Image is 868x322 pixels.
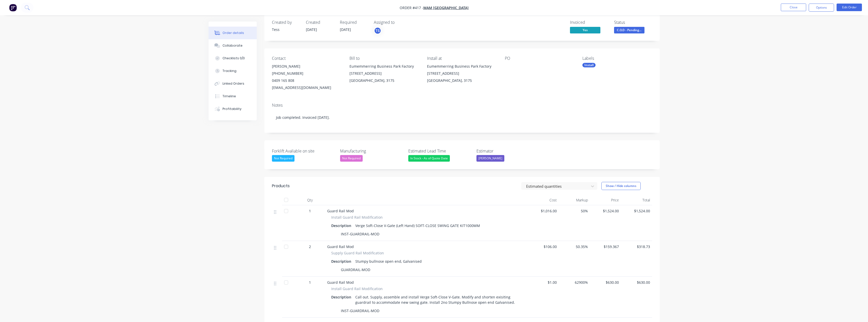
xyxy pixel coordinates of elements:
div: In Stock - As of Quote Date [408,155,450,162]
div: Created by [272,20,300,25]
button: Close [781,4,806,11]
div: 0409 165 808 [272,77,341,84]
div: Price [590,195,621,205]
span: $159.367 [592,244,619,249]
div: Description [331,258,353,265]
div: Qty [295,195,325,205]
span: Guard Rail Mod [327,209,354,213]
a: WAM [GEOGRAPHIC_DATA] [423,5,469,10]
div: Collaborate [223,43,243,48]
span: 50% [561,208,588,214]
div: Order details [223,31,244,35]
button: Show / Hide columns [601,182,641,190]
div: Total [621,195,652,205]
div: [EMAIL_ADDRESS][DOMAIN_NAME] [272,84,341,91]
div: Cost [528,195,559,205]
label: Forklift Avaliable on site [272,148,335,154]
div: Profitability [223,107,242,111]
span: $1.00 [530,280,557,285]
div: [PERSON_NAME][PHONE_NUMBER]0409 165 808[EMAIL_ADDRESS][DOMAIN_NAME] [272,63,341,91]
span: Install Guard Rail Modification [331,286,383,291]
span: Install Guard Rail Modification [331,215,383,220]
span: $1,016.00 [530,208,557,214]
div: Timeline [223,94,236,99]
div: Tracking [223,69,236,73]
div: Required [340,20,368,25]
button: Edit Order [837,4,862,11]
span: Supply Guard Rail Modification [331,250,384,256]
span: 1 [309,208,311,214]
button: Options [809,4,834,12]
button: TS [374,27,381,34]
button: Tracking [209,65,257,77]
button: Profitability [209,103,257,115]
div: Created [306,20,334,25]
div: INST-GUARDRAIL-MOD [339,307,381,314]
div: GUARDRAIL-MOD [339,266,372,273]
span: $1,524.00 [623,208,650,214]
button: Collaborate [209,39,257,52]
div: Checklists 0/0 [223,56,245,61]
div: Not Required [340,155,363,162]
div: PO [505,56,574,61]
div: Bill to [349,56,419,61]
label: Manufacturing [340,148,403,154]
div: Install [582,63,596,67]
div: Not Required [272,155,294,162]
div: Call out. Supply, assemble and install Verge Soft-Close V-Gate. Modify and shorten exisiting guar... [353,293,522,306]
label: Estimator [476,148,540,154]
span: 50.35% [561,244,588,249]
span: [DATE] [340,27,351,32]
div: Assigned to [374,20,424,25]
span: Order #417 - [400,5,423,10]
button: Order details [209,27,257,39]
span: 62900% [561,280,588,285]
span: $630.00 [592,280,619,285]
div: Description [331,222,353,229]
span: Guard Rail Mod [327,280,354,285]
div: Stumpy bullnose open end, Galvanised [353,258,424,265]
div: [GEOGRAPHIC_DATA], 3175 [349,77,419,84]
label: Estimated Lead Time [408,148,472,154]
span: 1 [309,280,311,285]
div: Tess [272,27,300,32]
div: INST-GUARDRAIL-MOD [339,230,381,238]
div: Markup [559,195,590,205]
div: Description [331,293,353,301]
img: Factory [9,4,17,11]
button: Timeline [209,90,257,103]
span: Yes [570,27,600,33]
div: [PERSON_NAME] [476,155,504,162]
span: Guard Rail Mod [327,244,354,249]
div: Notes [272,103,652,108]
div: Eumemmerring Business Park Factory [STREET_ADDRESS] [349,63,419,77]
div: Job completed. Invoiced [DATE]. [272,110,652,125]
span: C.O.D - Pending... [614,27,644,33]
span: $630.00 [623,280,650,285]
div: Install at [427,56,496,61]
div: Eumemmerring Business Park Factory [STREET_ADDRESS] [427,63,496,77]
div: [PHONE_NUMBER] [272,70,341,77]
div: Eumemmerring Business Park Factory [STREET_ADDRESS][GEOGRAPHIC_DATA], 3175 [349,63,419,84]
div: [PERSON_NAME] [272,63,341,70]
button: Linked Orders [209,77,257,90]
div: Labels [582,56,652,61]
button: C.O.D - Pending... [614,27,644,34]
span: $106.00 [530,244,557,249]
div: Eumemmerring Business Park Factory [STREET_ADDRESS][GEOGRAPHIC_DATA], 3175 [427,63,496,84]
span: $318.73 [623,244,650,249]
div: [GEOGRAPHIC_DATA], 3175 [427,77,496,84]
div: Linked Orders [223,81,244,86]
span: [DATE] [306,27,317,32]
div: Contact [272,56,341,61]
div: Verge Soft-Close V-Gate (Left Hand) SOFT-CLOSE SWING GATE KIT1000MM [353,222,482,229]
div: Invoiced [570,20,608,25]
div: Products [272,183,290,189]
button: Checklists 0/0 [209,52,257,65]
span: 2 [309,244,311,249]
span: $1,524.00 [592,208,619,214]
